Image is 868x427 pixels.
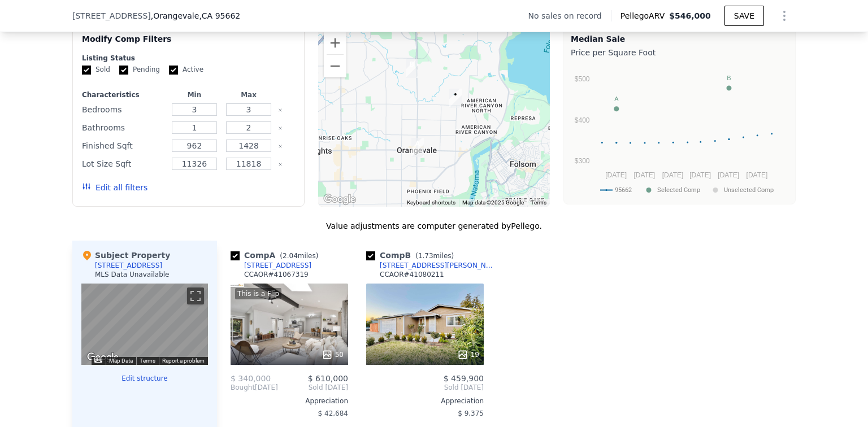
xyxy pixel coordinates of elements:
text: [DATE] [718,171,739,179]
text: Selected Comp [657,186,700,194]
a: Open this area in Google Maps (opens a new window) [321,192,358,207]
div: [DATE] [231,383,278,392]
button: Edit all filters [82,182,147,193]
span: Bought [231,383,255,392]
span: Pellego ARV [620,10,670,21]
label: Active [169,65,203,75]
div: Street View [81,284,208,365]
text: [DATE] [662,171,684,179]
button: Edit structure [81,374,208,383]
div: 8801 Steven Ave [401,54,423,82]
a: [STREET_ADDRESS] [231,261,311,270]
div: 19 [457,349,479,360]
div: [STREET_ADDRESS][PERSON_NAME] [380,261,497,270]
span: $ 9,375 [458,409,484,417]
div: CCAOR # 41067319 [244,270,309,279]
span: 2.04 [283,252,298,260]
text: $400 [575,116,590,124]
span: , Orangevale [151,10,240,21]
div: Value adjustments are computer generated by Pellego . [72,220,796,232]
button: SAVE [724,6,764,26]
button: Toggle fullscreen view [187,287,204,304]
span: , CA 95662 [199,11,240,20]
input: Pending [119,66,128,75]
div: Listing Status [82,54,295,63]
div: 7331 Main Ave [445,84,466,112]
text: [DATE] [605,171,627,179]
button: Clear [278,162,283,167]
text: Unselected Comp [724,186,774,194]
div: Comp A [231,250,323,261]
div: This is a Flip [235,288,281,299]
label: Sold [82,65,110,75]
span: Map data ©2025 Google [462,199,524,206]
button: Show Options [773,5,796,27]
span: $546,000 [669,11,711,20]
input: Sold [82,66,91,75]
div: Max [224,90,274,99]
input: Active [169,66,178,75]
a: Report a problem [162,358,205,364]
span: [STREET_ADDRESS] [72,10,151,21]
div: Finished Sqft [82,138,165,154]
div: 50 [322,349,344,360]
span: $ 42,684 [318,409,348,417]
div: Comp B [366,250,458,261]
div: MLS Data Unavailable [95,270,170,279]
span: 1.73 [418,252,433,260]
text: $300 [575,157,590,165]
span: $ 610,000 [308,374,348,383]
a: Open this area in Google Maps (opens a new window) [84,350,121,365]
div: Min [170,90,219,99]
button: Clear [278,144,283,149]
div: Bedrooms [82,102,165,117]
text: [DATE] [747,171,768,179]
text: [DATE] [633,171,655,179]
button: Map Data [109,357,133,365]
button: Clear [278,126,283,130]
div: Map [81,284,208,365]
text: $500 [575,75,590,83]
span: $ 459,900 [444,374,484,383]
div: Price per Square Foot [571,45,788,60]
span: ( miles) [275,252,323,260]
div: No sales on record [528,10,610,21]
img: Google [84,350,121,365]
div: Median Sale [571,33,788,45]
div: Characteristics [82,90,165,99]
div: Bathrooms [82,120,165,136]
div: [STREET_ADDRESS] [95,261,162,270]
div: CCAOR # 41080211 [380,270,444,279]
span: ( miles) [411,252,458,260]
text: 95662 [615,186,632,194]
text: B [727,75,731,81]
button: Zoom in [324,32,346,54]
text: A [614,95,619,102]
button: Keyboard shortcuts [94,358,102,363]
svg: A chart. [571,60,788,202]
div: Appreciation [231,396,348,406]
span: $ 340,000 [231,374,271,383]
div: 8904 Fortuna Way [407,133,428,162]
div: Subject Property [81,250,170,261]
text: [DATE] [689,171,711,179]
button: Zoom out [324,55,346,77]
button: Keyboard shortcuts [407,199,455,207]
label: Pending [119,65,160,75]
a: Terms [531,199,546,206]
div: [STREET_ADDRESS] [244,261,311,270]
div: Lot Size Sqft [82,156,165,172]
div: Modify Comp Filters [82,33,295,54]
span: Sold [DATE] [278,383,348,392]
img: Google [321,192,358,207]
a: Terms [140,358,155,364]
span: Sold [DATE] [366,383,484,392]
button: Clear [278,108,283,112]
div: Appreciation [366,396,484,406]
a: [STREET_ADDRESS][PERSON_NAME] [366,261,497,270]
